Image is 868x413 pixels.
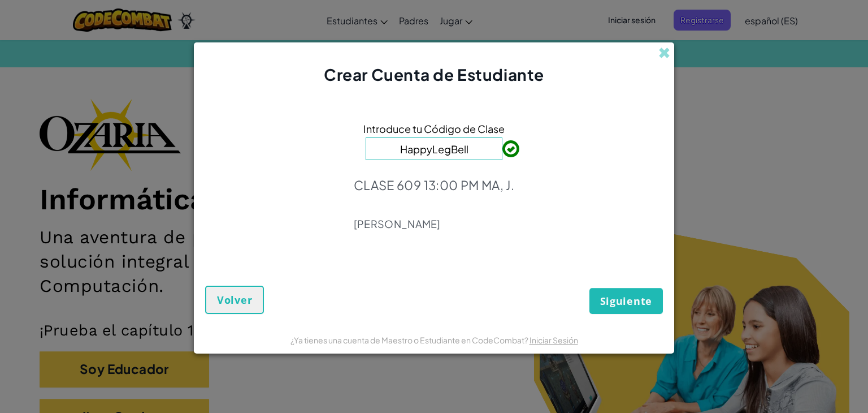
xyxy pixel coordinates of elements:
[354,177,514,193] p: CLASE 609 13:00 PM MA, J.
[354,217,514,231] p: [PERSON_NAME]
[530,335,578,345] a: Iniciar Sesión
[589,288,663,314] button: Siguiente
[363,121,505,137] span: Introduce tu Código de Clase
[217,293,252,307] span: Volver
[324,64,544,84] span: Crear Cuenta de Estudiante
[600,294,652,308] span: Siguiente
[205,286,264,314] button: Volver
[290,335,530,345] span: ¿Ya tienes una cuenta de Maestro o Estudiante en CodeCombat?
